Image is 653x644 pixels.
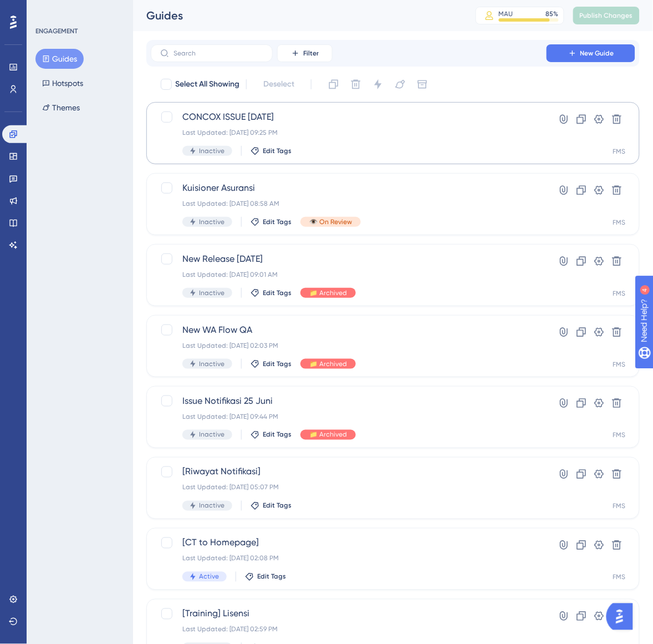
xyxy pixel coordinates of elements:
[182,607,515,621] span: [Training] Lisensi
[182,554,515,563] div: Last Updated: [DATE] 02:08 PM
[251,430,292,439] button: Edit Tags
[182,323,515,337] span: New WA Flow QA
[547,44,635,62] button: New Guide
[251,501,292,510] button: Edit Tags
[182,394,515,408] span: Issue Notifikasi 25 Juni
[251,359,292,368] button: Edit Tags
[277,44,333,62] button: Filter
[580,11,633,20] span: Publish Changes
[309,217,352,226] span: 👁️ On Review
[182,483,515,492] div: Last Updated: [DATE] 05:07 PM
[182,536,515,550] span: [CT to Homepage]
[546,9,559,18] div: 85 %
[263,288,292,297] span: Edit Tags
[35,27,78,36] div: ENGAGEMENT
[263,501,292,510] span: Edit Tags
[182,110,515,124] span: CONCOX ISSUE [DATE]
[309,288,347,297] span: 📁 Archived
[174,49,263,57] input: Search
[263,430,292,439] span: Edit Tags
[613,147,626,156] div: FMS
[573,7,640,24] button: Publish Changes
[182,412,515,421] div: Last Updated: [DATE] 09:44 PM
[251,217,292,226] button: Edit Tags
[257,572,286,581] span: Edit Tags
[613,360,626,369] div: FMS
[499,9,513,18] div: MAU
[613,289,626,298] div: FMS
[182,128,515,137] div: Last Updated: [DATE] 09:25 PM
[613,573,626,582] div: FMS
[35,73,90,93] button: Hotspots
[263,146,292,155] span: Edit Tags
[199,572,219,581] span: Active
[253,74,304,94] button: Deselect
[580,49,614,58] span: New Guide
[263,359,292,368] span: Edit Tags
[613,431,626,440] div: FMS
[263,217,292,226] span: Edit Tags
[26,3,69,16] span: Need Help?
[245,572,286,581] button: Edit Tags
[199,288,225,297] span: Inactive
[251,146,292,155] button: Edit Tags
[77,6,80,14] div: 4
[175,78,239,91] span: Select All Showing
[35,49,84,69] button: Guides
[251,288,292,297] button: Edit Tags
[35,98,86,118] button: Themes
[182,199,515,208] div: Last Updated: [DATE] 08:58 AM
[613,502,626,511] div: FMS
[182,270,515,279] div: Last Updated: [DATE] 09:01 AM
[182,181,515,195] span: Kuisioner Asuransi
[303,49,319,58] span: Filter
[182,625,515,634] div: Last Updated: [DATE] 02:59 PM
[182,252,515,266] span: New Release [DATE]
[199,359,225,368] span: Inactive
[309,359,347,368] span: 📁 Archived
[263,78,294,91] span: Deselect
[613,218,626,227] div: FMS
[146,8,448,23] div: Guides
[606,600,640,633] iframe: UserGuiding AI Assistant Launcher
[199,146,225,155] span: Inactive
[182,341,515,350] div: Last Updated: [DATE] 02:03 PM
[199,217,225,226] span: Inactive
[182,465,515,479] span: [Riwayat Notifikasi]
[199,501,225,510] span: Inactive
[309,430,347,439] span: 📁 Archived
[199,430,225,439] span: Inactive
